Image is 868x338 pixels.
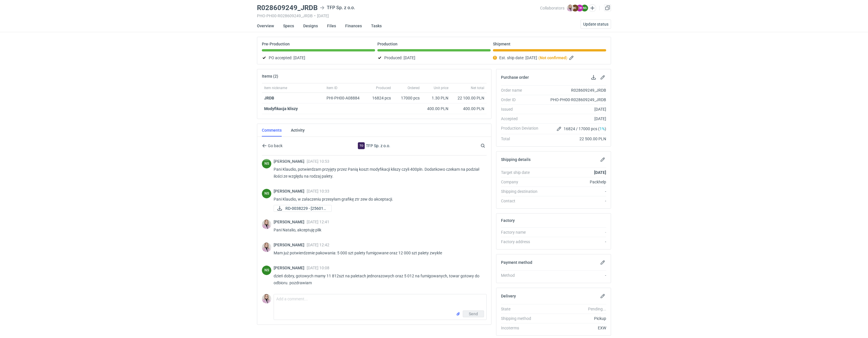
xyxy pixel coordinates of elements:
div: 400.00 PLN [453,106,484,112]
a: RD-0038229 - [256013... [274,205,332,212]
div: PO accepted: [262,54,375,61]
div: State [501,306,543,312]
div: Natalia Stępak [262,266,271,275]
span: RD-0038229 - [256013... [285,205,327,212]
div: Total [501,136,543,142]
div: Packhelp [543,179,606,185]
div: TFP Sp. z o.o. [358,142,365,149]
span: 1% [600,126,605,131]
div: Company [501,179,543,185]
div: Issued [501,106,543,112]
a: Designs [303,20,318,32]
div: Contact [501,198,543,204]
button: Edit shipping details [599,156,606,163]
span: [PERSON_NAME] [274,189,307,193]
a: Comments [262,124,282,137]
a: Duplicate [604,4,611,11]
span: Unit price [434,86,448,90]
h2: Shipping details [501,157,531,162]
span: [DATE] 12:42 [307,243,329,247]
h2: Payment method [501,260,532,265]
div: 1.30 PLN [424,95,448,101]
span: [DATE] [525,54,537,61]
div: Shipping destination [501,189,543,194]
button: Download PO [590,74,597,81]
span: Ordered [408,86,420,90]
span: Item nickname [264,86,287,90]
div: Accepted [501,116,543,122]
div: - [543,272,606,278]
a: Tasks [371,20,382,32]
div: Order name [501,87,543,93]
div: - [543,189,606,194]
div: 22 100.00 PLN [453,95,484,101]
img: Klaudia Wiśniewska [262,220,271,229]
div: Klaudia Wiśniewska [262,243,271,252]
div: Method [501,272,543,278]
img: Klaudia Wiśniewska [262,294,271,304]
a: JRDB [264,96,274,100]
p: Production [377,42,397,46]
figcaption: NS [262,159,271,168]
span: Go back [267,144,283,148]
figcaption: NS [262,189,271,198]
div: Factory name [501,229,543,235]
div: Incoterms [501,325,543,331]
button: Edit production Deviation [556,125,562,132]
span: [DATE] [404,54,415,61]
div: R028609249_JRDB [543,87,606,93]
figcaption: KI [572,5,579,11]
button: Edit collaborators [589,4,596,12]
button: Edit delivery details [599,293,606,299]
div: - [543,198,606,204]
span: [PERSON_NAME] [274,220,307,224]
span: Produced [376,86,391,90]
h3: R028609249_JRDB [257,4,318,11]
div: - [543,239,606,245]
figcaption: NS [262,266,271,275]
input: Search [479,142,498,149]
button: Edit purchase order [599,74,606,81]
figcaption: To [358,142,365,149]
div: Factory address [501,239,543,245]
div: TFP Sp. z o.o. [320,4,355,11]
div: [DATE] [543,106,606,112]
span: [PERSON_NAME] [274,159,307,164]
div: Target ship date [501,170,543,175]
span: [DATE] 10:33 [307,189,329,193]
span: • [314,14,316,18]
h2: Purchase order [501,75,529,80]
button: Send [463,310,484,317]
img: Klaudia Wiśniewska [567,5,574,11]
div: RD-0038229 - [256013-1 GG137194] Packhelp VATA Bookmailer Wonderbly Q025158-A1-Z4.pdf [274,205,331,212]
button: Update status [581,20,611,29]
div: PHO-PH00-R028609249_JRDB [DATE] [257,14,540,18]
button: Edit estimated shipping date [569,54,575,61]
figcaption: EW [576,5,583,11]
span: Net total [471,86,484,90]
span: Update status [583,22,608,26]
div: PHO-PH00-R028609249_JRDB [543,97,606,103]
div: Natalia Stępak [262,189,271,198]
p: Pani Klaudio, potwierdzam przyjęty przez Panią koszt modyfikacji kliszy czyli 400pln. Dodatkowo c... [274,166,482,180]
p: Mam już potwierdzenie pakowania: 5 000 szt palety fumigowane oraz 12 000 szt palety zwykłe [274,249,482,256]
h2: Items (2) [262,74,278,78]
div: 17000 pcs [393,93,422,103]
div: EXW [543,325,606,331]
em: ) [566,55,567,60]
a: Files [327,20,336,32]
span: [PERSON_NAME] [274,266,307,270]
div: TFP Sp. z o.o. [327,142,421,149]
span: Collaborators [540,6,564,10]
strong: Not confirmed [540,55,566,60]
button: Edit payment method [599,259,606,266]
strong: Modyfikacja kliszy [264,106,298,111]
span: Item ID [327,86,337,90]
div: 22 500.00 PLN [543,136,606,142]
figcaption: NS [581,5,588,11]
span: 16824 / 17000 pcs ( ) [564,126,606,132]
span: [DATE] [293,54,305,61]
div: Est. ship date: [493,54,606,61]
